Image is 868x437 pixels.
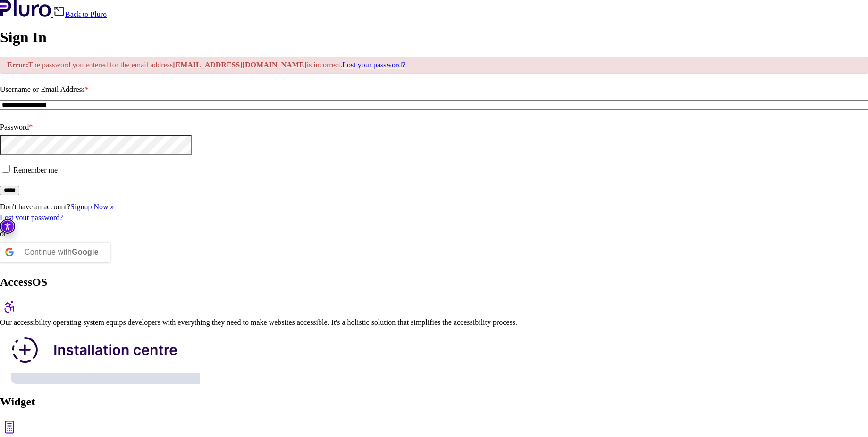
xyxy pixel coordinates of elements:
div: Continue with [25,243,99,262]
a: Lost your password? [342,61,405,69]
a: Signup Now » [70,203,114,211]
a: Back to Pluro [53,10,107,18]
b: Google [72,248,99,256]
p: The password you entered for the email address is incorrect. [7,61,851,69]
strong: [EMAIL_ADDRESS][DOMAIN_NAME] [173,61,307,69]
strong: Error: [7,61,28,69]
input: Remember me [2,165,10,173]
img: Back icon [53,6,65,17]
